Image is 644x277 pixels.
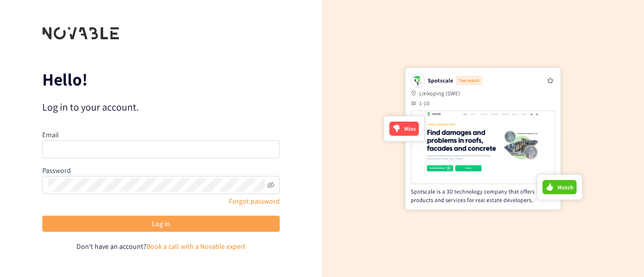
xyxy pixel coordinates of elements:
[146,242,246,251] a: Book a call with a Novable expert
[42,130,59,139] label: Email
[152,218,170,229] span: Log in
[42,71,280,87] p: Hello!
[267,181,274,189] span: eye-invisible
[76,242,146,251] span: Don't have an account?
[42,216,280,232] button: Log in
[229,197,280,206] a: Forgot password
[594,229,644,277] iframe: Chat Widget
[42,100,280,114] p: Log in to your account.
[42,166,71,175] label: Password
